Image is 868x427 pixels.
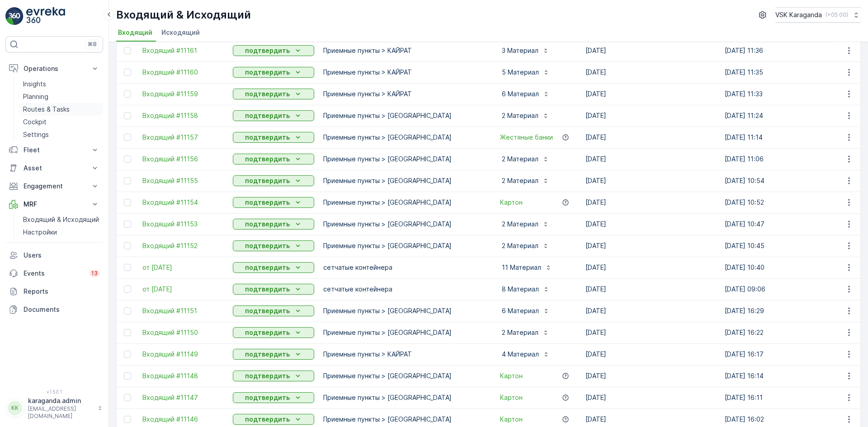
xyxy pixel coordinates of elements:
[720,343,859,365] td: [DATE] 16:17
[142,176,224,185] span: Входящий #11155
[720,192,859,213] td: [DATE] 10:52
[581,365,720,387] td: [DATE]
[142,263,224,272] span: от [DATE]
[142,111,224,120] a: Входящий #11158
[826,11,848,19] p: ( +05:00 )
[5,177,103,195] button: Engagement
[581,40,720,61] td: [DATE]
[720,257,859,278] td: [DATE] 10:40
[19,103,103,116] a: Routes & Tasks
[142,415,224,424] span: Входящий #11146
[142,241,224,250] span: Входящий #11152
[245,350,290,359] p: подтвердить
[5,159,103,177] button: Asset
[24,305,99,314] p: Documents
[124,351,131,358] div: Toggle Row Selected
[500,393,523,402] a: Картон
[233,132,314,143] button: подтвердить
[28,405,93,420] p: [EMAIL_ADDRESS][DOMAIN_NAME]
[5,141,103,159] button: Fleet
[24,287,99,296] p: Reports
[500,176,538,185] p: 2 Материал
[142,350,224,359] a: Входящий #11149
[500,198,523,207] a: Картон
[245,241,290,250] p: подтвердить
[88,41,97,48] p: ⌘B
[775,7,861,23] button: VSK Karaganda(+05:00)
[23,130,49,139] p: Settings
[124,177,131,184] div: Toggle Row Selected
[142,393,224,402] span: Входящий #11147
[142,220,224,229] a: Входящий #11153
[323,263,486,272] p: сетчатыe контейнера
[323,89,486,99] p: Приемные пункты > КАЙРАТ
[500,350,539,359] p: 4 Материал
[245,176,290,185] p: подтвердить
[19,128,103,141] a: Settings
[233,262,314,273] button: подтвердить
[233,371,314,381] button: подтвердить
[142,371,224,380] span: Входящий #11148
[142,133,224,142] a: Входящий #11157
[323,241,486,250] p: Приемные пункты > [GEOGRAPHIC_DATA]
[720,40,859,61] td: [DATE] 11:36
[323,371,486,380] p: Приемные пункты > [GEOGRAPHIC_DATA]
[323,68,486,77] p: Приемные пункты > КАЙРАТ
[245,46,290,55] p: подтвердить
[500,263,541,272] p: 11 Материал
[233,110,314,121] button: подтвердить
[233,284,314,295] button: подтвердить
[720,61,859,83] td: [DATE] 11:35
[5,195,103,213] button: MRF
[720,322,859,343] td: [DATE] 16:22
[581,278,720,300] td: [DATE]
[720,148,859,170] td: [DATE] 11:06
[23,228,57,237] p: Настройки
[142,285,224,294] span: от [DATE]
[323,306,486,315] p: Приемные пункты > [GEOGRAPHIC_DATA]
[500,328,538,337] p: 2 Материал
[500,415,523,424] a: Картон
[19,213,103,226] a: Входящий & Исходящий
[5,396,103,420] button: KKkaraganda.admin[EMAIL_ADDRESS][DOMAIN_NAME]
[142,89,224,99] a: Входящий #11159
[495,217,555,231] button: 2 Материал
[323,133,486,142] p: Приемные пункты > [GEOGRAPHIC_DATA]
[245,306,290,315] p: подтвердить
[500,285,539,294] p: 8 Материал
[124,69,131,76] div: Toggle Row Selected
[720,127,859,148] td: [DATE] 11:14
[233,219,314,230] button: подтвердить
[124,134,131,141] div: Toggle Row Selected
[581,322,720,343] td: [DATE]
[19,116,103,128] a: Cockpit
[323,328,486,337] p: Приемные пункты > [GEOGRAPHIC_DATA]
[124,329,131,336] div: Toggle Row Selected
[581,148,720,170] td: [DATE]
[5,60,103,78] button: Operations
[581,213,720,235] td: [DATE]
[245,393,290,402] p: подтвердить
[8,401,22,415] div: KK
[581,61,720,83] td: [DATE]
[118,28,152,37] span: Входящий
[775,10,822,19] p: VSK Karaganda
[245,111,290,120] p: подтвердить
[323,285,486,294] p: сетчатыe контейнера
[500,306,539,315] p: 6 Материал
[124,264,131,271] div: Toggle Row Selected
[19,226,103,239] a: Настройки
[720,365,859,387] td: [DATE] 16:14
[24,145,85,155] p: Fleet
[495,347,555,361] button: 4 Материал
[5,389,103,394] span: v 1.50.1
[323,176,486,185] p: Приемные пункты > [GEOGRAPHIC_DATA]
[581,387,720,408] td: [DATE]
[495,65,555,80] button: 5 Материал
[142,46,224,55] a: Входящий #11161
